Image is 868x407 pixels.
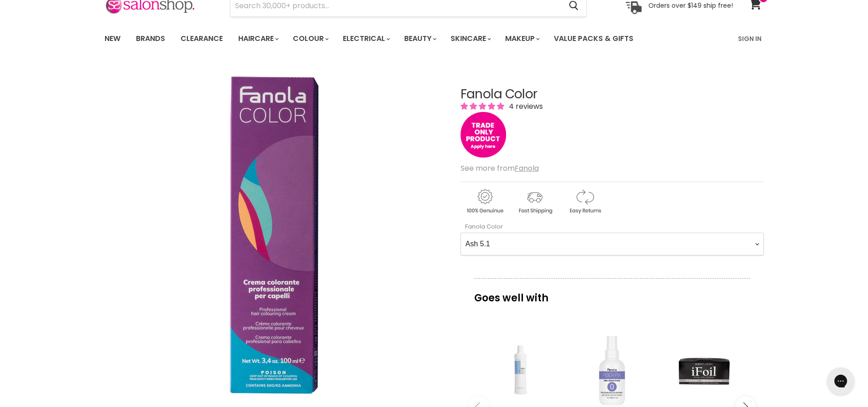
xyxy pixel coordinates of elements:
[648,1,733,10] p: Orders over $149 ship free!
[461,87,764,102] h1: Fanola Color
[461,163,539,173] span: See more from
[230,75,319,394] img: Fanola Color
[733,29,767,48] a: Sign In
[98,25,687,52] ul: Main menu
[286,29,334,48] a: Colour
[174,29,230,48] a: Clearance
[547,29,640,48] a: Value Packs & Gifts
[231,29,284,48] a: Haircare
[823,364,859,398] iframe: Gorgias live chat messenger
[461,101,506,112] span: 5.00 stars
[444,29,497,48] a: Skincare
[474,278,750,308] p: Goes well with
[461,188,509,215] img: genuine.gif
[98,29,127,48] a: New
[461,222,503,231] label: Fanola Color
[561,188,609,215] img: returns.gif
[506,101,543,112] span: 4 reviews
[105,65,444,405] div: Fanola Color image. Click or Scroll to Zoom.
[498,29,545,48] a: Makeup
[461,112,506,158] img: tradeonly_small.jpg
[336,29,396,48] a: Electrical
[515,163,539,173] a: Fanola
[397,29,442,48] a: Beauty
[511,188,559,215] img: shipping.gif
[93,25,775,52] nav: Main
[129,29,172,48] a: Brands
